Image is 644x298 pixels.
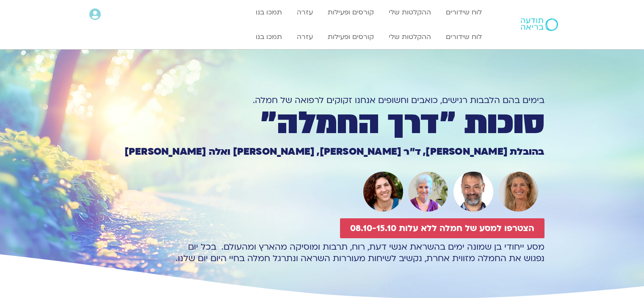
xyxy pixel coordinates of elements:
[323,4,378,20] a: קורסים ופעילות
[100,241,544,264] p: מסע ייחודי בן שמונה ימים בהשראת אנשי דעת, רוח, תרבות ומוסיקה מהארץ ומהעולם. בכל יום נפגוש את החמל...
[350,223,534,233] span: הצטרפו למסע של חמלה ללא עלות 08.10-15.10
[100,147,544,156] h1: בהובלת [PERSON_NAME], ד״ר [PERSON_NAME], [PERSON_NAME] ואלה [PERSON_NAME]
[442,4,486,20] a: לוח שידורים
[100,95,544,106] h1: בימים בהם הלבבות רגישים, כואבים וחשופים אנחנו זקוקים לרפואה של חמלה.
[252,29,286,45] a: תמכו בנו
[442,29,486,45] a: לוח שידורים
[323,29,378,45] a: קורסים ופעילות
[100,109,544,138] h1: סוכות ״דרך החמלה״
[384,29,435,45] a: ההקלטות שלי
[252,4,286,20] a: תמכו בנו
[293,29,317,45] a: עזרה
[293,4,317,20] a: עזרה
[384,4,435,20] a: ההקלטות שלי
[521,18,558,31] img: תודעה בריאה
[340,218,544,238] a: הצטרפו למסע של חמלה ללא עלות 08.10-15.10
